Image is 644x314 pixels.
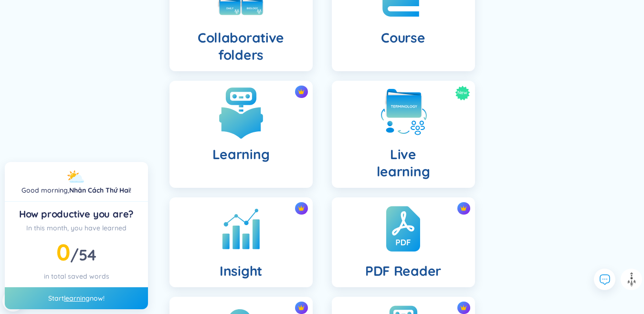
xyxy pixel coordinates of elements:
[298,304,305,311] img: crown icon
[457,86,467,100] span: New
[12,207,140,221] div: How productive you are?
[298,88,305,95] img: crown icon
[322,197,485,287] a: crown iconPDF Reader
[212,146,270,163] h4: Learning
[5,287,148,309] div: Start now!
[12,271,140,282] div: in total saved words
[365,262,441,280] h4: PDF Reader
[21,186,69,195] span: Good morning ,
[79,245,96,264] span: 54
[460,304,467,311] img: crown icon
[12,223,140,233] div: In this month, you have learned
[377,146,430,180] h4: Live learning
[21,185,131,195] div: !
[624,272,639,287] img: to top
[160,197,322,287] a: crown iconInsight
[70,245,96,264] span: /
[322,81,485,188] a: NewLivelearning
[69,186,130,195] a: Nhân Cách Thứ Hai
[381,29,425,46] h4: Course
[56,238,70,266] span: 0
[220,262,262,280] h4: Insight
[177,29,305,64] h4: Collaborative folders
[298,205,305,212] img: crown icon
[460,205,467,212] img: crown icon
[64,294,90,303] a: learning
[160,81,322,188] a: crown iconLearning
